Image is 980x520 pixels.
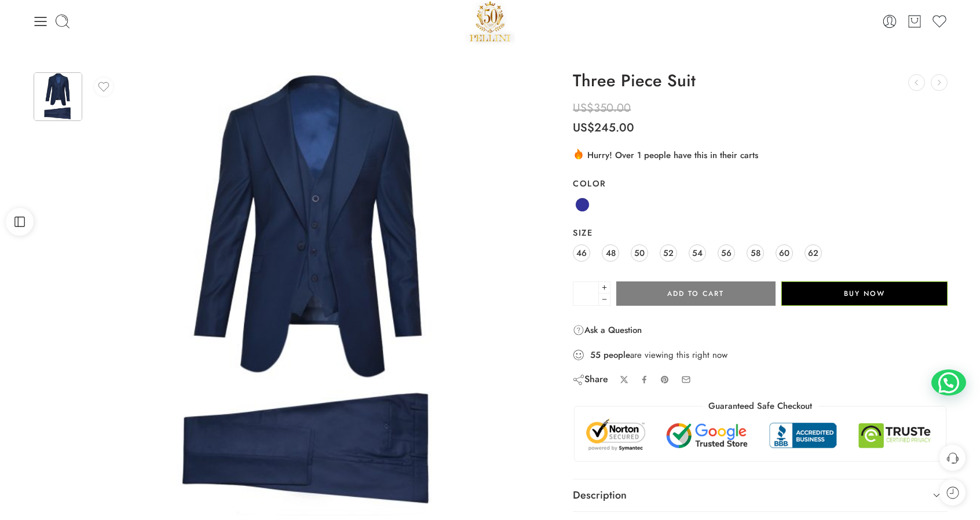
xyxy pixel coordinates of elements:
span: 46 [576,245,587,261]
a: Cart [906,13,923,30]
span: 54 [692,245,703,261]
bdi: 350.00 [573,100,631,116]
a: Share on Facebook [640,375,649,384]
span: 48 [606,245,616,261]
span: US$ [573,100,594,116]
img: 8514cc14a6814c3c971b64f167b97aac-Original-1.jpeg [34,72,82,121]
a: 62 [805,244,822,262]
span: 56 [721,245,732,261]
a: Share on X [620,375,628,384]
span: 50 [634,245,645,261]
a: 52 [660,244,677,262]
label: Color [573,178,948,189]
a: 56 [718,244,735,262]
button: Add to cart [616,281,775,306]
legend: Guaranteed Safe Checkout [703,400,818,412]
a: Description [573,479,948,512]
a: Ask a Question [573,323,642,337]
a: 48 [602,244,619,262]
img: Trust [583,418,937,452]
a: Email to your friends [681,375,691,384]
a: Login / Register [882,13,898,30]
label: Size [573,227,948,239]
img: 8514cc14a6814c3c971b64f167b97aac-Original-1.jpeg [89,72,532,515]
strong: 55 [590,349,601,361]
a: 60 [776,244,793,262]
span: US$ [573,119,594,136]
a: Wishlist [931,13,948,30]
span: 52 [663,245,674,261]
bdi: 245.00 [573,119,634,136]
h1: Three Piece Suit [573,72,948,90]
button: Buy Now [781,281,948,306]
a: 58 [747,244,764,262]
span: 62 [808,245,818,261]
span: 58 [751,245,760,261]
div: Hurry! Over 1 people have this in their carts [573,148,948,162]
div: are viewing this right now [573,349,948,361]
a: 46 [573,244,590,262]
a: 54 [689,244,706,262]
div: Share [573,373,608,386]
strong: people [604,349,630,361]
a: 50 [631,244,648,262]
span: 60 [779,245,789,261]
a: Pin on Pinterest [660,375,670,384]
input: Product quantity [573,281,599,306]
